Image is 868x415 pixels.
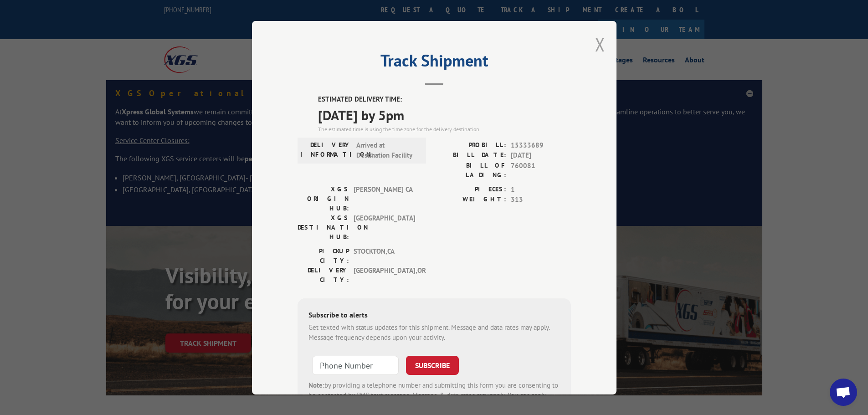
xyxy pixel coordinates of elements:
span: 1 [511,184,571,195]
span: [GEOGRAPHIC_DATA] , OR [354,265,415,284]
span: [PERSON_NAME] CA [354,184,415,213]
div: Subscribe to alerts [308,309,560,322]
span: STOCKTON , CA [354,246,415,265]
h2: Track Shipment [298,54,571,72]
label: PICKUP CITY: [298,246,349,265]
label: WEIGHT: [434,195,506,205]
span: [GEOGRAPHIC_DATA] [354,213,415,241]
strong: Note: [308,380,324,389]
span: 760081 [511,160,571,179]
span: 313 [511,195,571,205]
label: XGS ORIGIN HUB: [298,184,349,213]
label: PIECES: [434,184,506,195]
label: ESTIMATED DELIVERY TIME: [318,94,571,105]
label: DELIVERY CITY: [298,265,349,284]
a: Open chat [830,379,857,406]
label: PROBILL: [434,140,506,150]
input: Phone Number [312,355,399,374]
button: SUBSCRIBE [406,355,459,374]
span: [DATE] [511,150,571,161]
div: Get texted with status updates for this shipment. Message and data rates may apply. Message frequ... [308,322,560,343]
span: [DATE] by 5pm [318,104,571,125]
span: Arrived at Destination Facility [356,140,418,160]
label: DELIVERY INFORMATION: [300,140,352,160]
span: 15333689 [511,140,571,150]
label: XGS DESTINATION HUB: [298,213,349,241]
div: by providing a telephone number and submitting this form you are consenting to be contacted by SM... [308,380,560,411]
button: Close modal [595,32,605,56]
label: BILL OF LADING: [434,160,506,179]
label: BILL DATE: [434,150,506,161]
div: The estimated time is using the time zone for the delivery destination. [318,125,571,133]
